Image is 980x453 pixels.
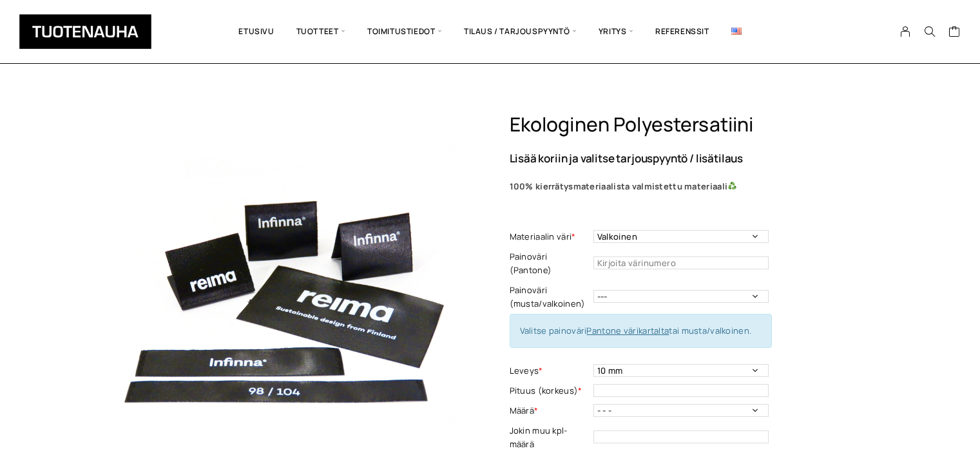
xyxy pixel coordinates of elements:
b: 100% kierrätysmateriaalista valmistettu materiaali [510,180,728,192]
a: Pantone värikartalta [586,325,669,336]
a: My Account [893,26,918,37]
label: Jokin muu kpl-määrä [510,424,590,451]
label: Materiaalin väri [510,230,590,244]
a: Cart [948,25,961,41]
img: Tuotenauha Oy [19,14,151,49]
a: Referenssit [644,10,720,53]
span: Tuotteet [285,10,356,53]
span: Yritys [588,10,644,53]
input: Kirjoita värinumero [593,256,769,269]
label: Painoväri (Pantone) [510,250,590,277]
label: Leveys [510,364,590,378]
label: Painoväri (musta/valkoinen) [510,284,590,311]
label: Määrä [510,404,590,418]
img: ♻️ [728,182,736,190]
label: Pituus (korkeus) [510,384,590,398]
span: Valitse painoväri tai musta/valkoinen. [520,325,752,336]
span: Toimitustiedot [356,10,453,53]
h1: Ekologinen polyestersatiini [510,113,867,137]
a: Etusivu [227,10,285,53]
span: Tilaus / Tarjouspyyntö [453,10,588,53]
img: English [731,28,742,35]
p: Lisää koriin ja valitse tarjouspyyntö / lisätilaus [510,153,867,164]
button: Search [918,26,942,37]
